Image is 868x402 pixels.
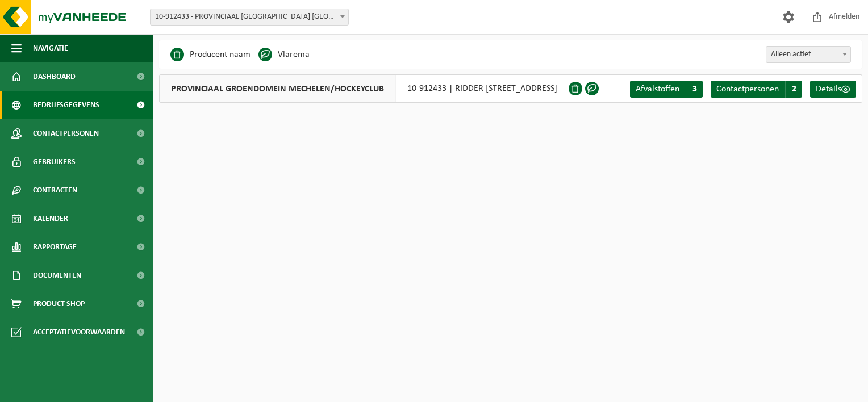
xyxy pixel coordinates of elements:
[766,46,851,63] span: Alleen actief
[160,75,396,102] span: PROVINCIAAL GROENDOMEIN MECHELEN/HOCKEYCLUB
[810,81,856,98] a: Details
[33,148,76,176] span: Gebruikers
[33,290,85,318] span: Product Shop
[716,85,779,94] span: Contactpersonen
[33,62,76,91] span: Dashboard
[630,81,703,98] a: Afvalstoffen 3
[33,176,77,204] span: Contracten
[785,81,802,98] span: 2
[33,34,68,62] span: Navigatie
[33,261,81,290] span: Documenten
[151,9,348,25] span: 10-912433 - PROVINCIAAL GROENDOMEIN MECHELEN/HOCKEYCLUB - MECHELEN
[636,85,679,94] span: Afvalstoffen
[159,74,569,103] div: 10-912433 | RIDDER [STREET_ADDRESS]
[33,119,99,148] span: Contactpersonen
[686,81,703,98] span: 3
[258,46,310,63] li: Vlarema
[766,47,850,62] span: Alleen actief
[33,91,99,119] span: Bedrijfsgegevens
[711,81,802,98] a: Contactpersonen 2
[170,46,251,63] li: Producent naam
[33,204,68,233] span: Kalender
[150,9,349,26] span: 10-912433 - PROVINCIAAL GROENDOMEIN MECHELEN/HOCKEYCLUB - MECHELEN
[33,318,125,346] span: Acceptatievoorwaarden
[33,233,77,261] span: Rapportage
[816,85,841,94] span: Details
